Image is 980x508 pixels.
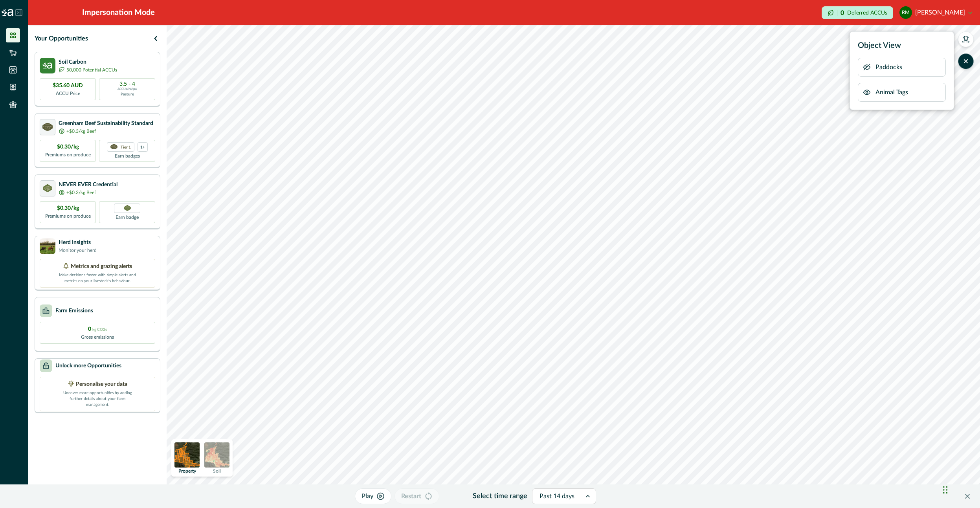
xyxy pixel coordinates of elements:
p: $35.60 AUD [53,82,83,90]
p: ACCUs/ha/pa [117,87,137,92]
p: Monitor your herd [59,247,97,254]
img: certification logo [110,144,117,150]
p: 1+ [140,144,145,149]
p: 0 [841,10,844,16]
button: Restart [395,488,439,504]
p: 3.5 - 4 [119,81,135,87]
p: Your Opportunities [35,34,88,43]
p: ACCU Price [56,90,80,97]
div: Drag [943,478,948,502]
p: +$0.3/kg Beef [66,128,96,135]
p: Premiums on produce [45,213,91,220]
p: Restart [401,491,421,501]
p: Earn badge [116,213,139,221]
p: +$0.3/kg Beef [66,189,96,196]
p: Select time range [473,491,527,502]
p: Herd Insights [59,238,97,247]
p: Metrics and grazing alerts [71,262,132,271]
p: Pasture [121,92,134,97]
iframe: Chat Widget [941,470,980,508]
p: $0.30/kg [57,204,79,213]
p: Personalise your data [76,380,127,389]
p: Soil Carbon [59,58,117,66]
span: kg CO2e [92,328,107,332]
p: Animal Tags [875,88,908,97]
div: more credentials avaialble [138,142,148,152]
p: 0 [88,325,107,334]
img: certification logo [42,123,53,131]
button: Play [355,488,391,504]
p: Object View [858,40,901,51]
p: Premiums on produce [45,151,91,158]
p: Gross emissions [81,334,114,341]
p: Play [362,491,373,501]
p: 50,000 Potential ACCUs [66,66,117,73]
div: Impersonation Mode [82,7,155,18]
p: Property [178,469,196,473]
p: Uncover more opportunities by adding further details about your farm management. [58,389,137,408]
img: soil preview [204,442,229,468]
img: property preview [174,442,200,468]
p: Tier 1 [121,144,131,149]
p: Make decisions faster with simple alerts and metrics on your livestock’s behaviour. [58,271,137,284]
p: Farm Emissions [55,307,93,315]
p: NEVER EVER Credential [59,181,117,189]
p: Paddocks [875,62,902,72]
p: $0.30/kg [57,143,79,151]
p: Earn badges [115,152,140,160]
p: Greenham Beef Sustainability Standard [59,119,153,128]
p: Deferred ACCUs [847,10,887,16]
p: Unlock more Opportunities [55,362,121,370]
img: Greenham NEVER EVER certification badge [124,205,131,211]
img: Logo [2,9,13,16]
img: certification logo [43,184,53,192]
p: Soil [213,469,221,473]
button: Rodney McIntyre[PERSON_NAME] [899,3,972,22]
